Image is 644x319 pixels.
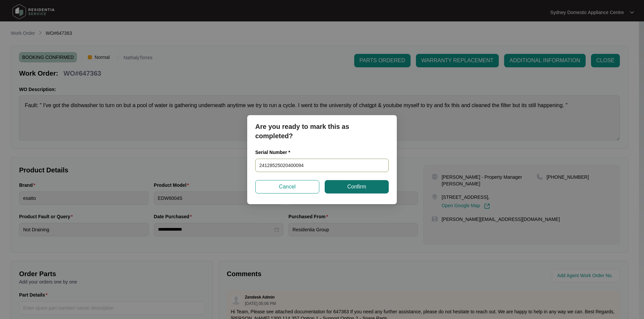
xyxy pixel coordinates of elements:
p: completed? [255,131,389,141]
span: Cancel [279,183,296,191]
label: Serial Number * [255,149,295,156]
span: Confirm [347,183,366,191]
button: Confirm [325,180,389,193]
p: Are you ready to mark this as [255,122,389,131]
button: Cancel [255,180,319,193]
